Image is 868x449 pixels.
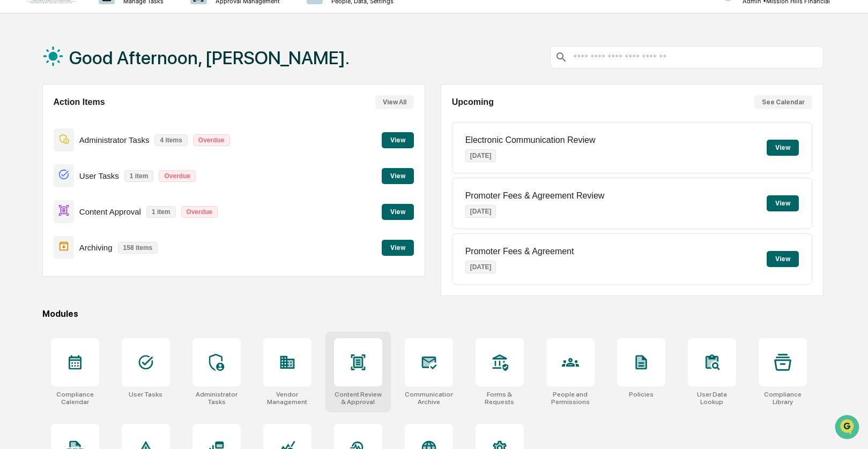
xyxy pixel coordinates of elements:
button: See Calendar [754,95,812,109]
a: View [382,242,414,252]
a: Powered byPylon [76,181,130,189]
button: View [382,168,414,184]
div: We're available if you need us! [36,93,136,101]
button: View [382,204,414,220]
div: Policies [629,391,654,398]
img: 1746055101610-c473b297-6a78-478c-a979-82029cc54cd1 [11,82,30,101]
div: Compliance Calendar [51,391,99,406]
div: User Data Lookup [688,391,736,406]
div: 🗄️ [78,136,86,144]
div: Start new chat [36,82,176,93]
div: 🔎 [11,156,19,165]
a: 🗄️Attestations [73,131,137,150]
p: Content Approval [79,207,141,216]
p: Administrator Tasks [79,135,150,144]
p: How can we help? [11,22,195,40]
p: Archiving [79,243,113,252]
p: 4 items [154,134,187,146]
button: View All [375,95,414,109]
p: [DATE] [465,149,496,162]
div: Compliance Library [759,391,807,406]
p: 1 item [124,170,154,182]
a: 🔎Data Lookup [6,151,72,170]
div: Administrator Tasks [192,391,241,406]
span: Pylon [107,181,130,189]
a: View [382,170,414,180]
button: View [382,240,414,256]
div: People and Permissions [546,391,595,406]
span: Data Lookup [21,155,68,166]
p: Overdue [159,170,196,182]
p: 1 item [146,206,176,218]
p: [DATE] [465,205,496,218]
a: View [382,134,414,144]
h1: Good Afternoon, [PERSON_NAME]. [69,47,350,69]
p: 158 items [118,242,158,254]
iframe: Open customer support [834,414,863,443]
button: View [767,195,799,211]
a: 🖐️Preclearance [6,131,73,150]
div: Modules [42,309,824,319]
div: Forms & Requests [476,391,524,406]
p: Promoter Fees & Agreement Review [465,191,605,201]
button: Start new chat [182,85,195,98]
p: Electronic Communication Review [465,135,596,145]
h2: Action Items [54,97,105,107]
p: User Tasks [79,171,119,180]
p: Overdue [181,206,218,218]
div: Vendor Management [263,391,311,406]
a: View [382,206,414,216]
p: [DATE] [465,261,496,273]
button: View [767,251,799,267]
div: Communications Archive [405,391,453,406]
p: Overdue [193,134,230,146]
div: Content Review & Approval [334,391,382,406]
span: Attestations [88,135,133,146]
h2: Upcoming [452,97,494,107]
span: Preclearance [21,135,69,146]
div: User Tasks [129,391,162,398]
p: Promoter Fees & Agreement [465,247,574,256]
button: View [767,140,799,156]
div: 🖐️ [11,136,19,144]
button: View [382,132,414,148]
